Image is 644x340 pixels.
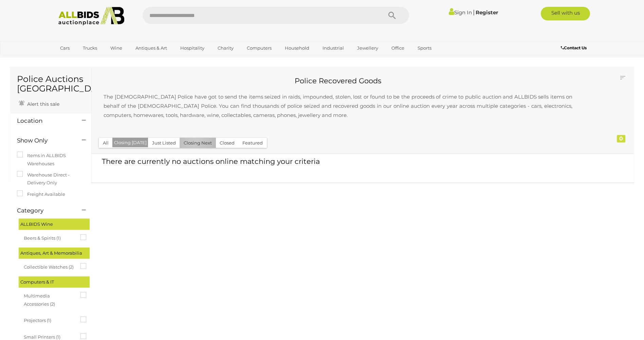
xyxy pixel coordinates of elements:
button: Closing [DATE] [112,138,148,148]
a: Antiques & Art [131,42,171,54]
label: Warehouse Direct - Delivery Only [17,171,85,187]
span: Alert this sale [25,101,59,107]
a: Charity [213,42,238,54]
div: ALLBIDS Wine [19,219,90,230]
div: Computers & IT [19,276,90,288]
h4: Show Only [17,137,72,144]
button: Featured [238,138,267,148]
div: Antiques, Art & Memorabilia [19,248,90,259]
button: Closed [216,138,239,148]
a: Sign In [449,9,472,16]
a: Sell with us [541,7,590,20]
a: Household [280,42,314,54]
a: Industrial [318,42,348,54]
span: Beers & Spirits (1) [24,233,75,242]
h1: Police Auctions [GEOGRAPHIC_DATA] [17,74,85,93]
span: Multimedia Accessories (2) [24,290,75,308]
a: Office [387,42,409,54]
a: Contact Us [561,44,588,52]
span: Collectible Watches (2) [24,261,75,271]
a: Register [476,9,498,16]
a: Trucks [78,42,102,54]
span: | [473,8,475,16]
a: Sports [413,42,436,54]
p: The [DEMOGRAPHIC_DATA] Police have got to send the items seized in raids, impounded, stolen, lost... [97,85,579,126]
a: Jewellery [353,42,383,54]
label: Items in ALLBIDS Warehouses [17,152,85,168]
a: Cars [56,42,74,54]
button: Closing Next [180,138,216,148]
label: Freight Available [17,190,65,198]
a: Wine [106,42,127,54]
button: Search [375,7,409,24]
a: [GEOGRAPHIC_DATA] [56,54,113,65]
a: Computers [242,42,276,54]
span: Projectors (1) [24,315,75,324]
button: Just Listed [148,138,180,148]
button: All [99,138,113,148]
a: Hospitality [176,42,209,54]
div: 0 [617,135,625,142]
h4: Location [17,118,72,124]
h4: Category [17,207,72,214]
img: Allbids.com.au [55,7,128,26]
span: There are currently no auctions online matching your criteria [102,157,320,166]
b: Contact Us [561,45,587,50]
h2: Police Recovered Goods [97,77,579,85]
a: Alert this sale [17,98,61,108]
